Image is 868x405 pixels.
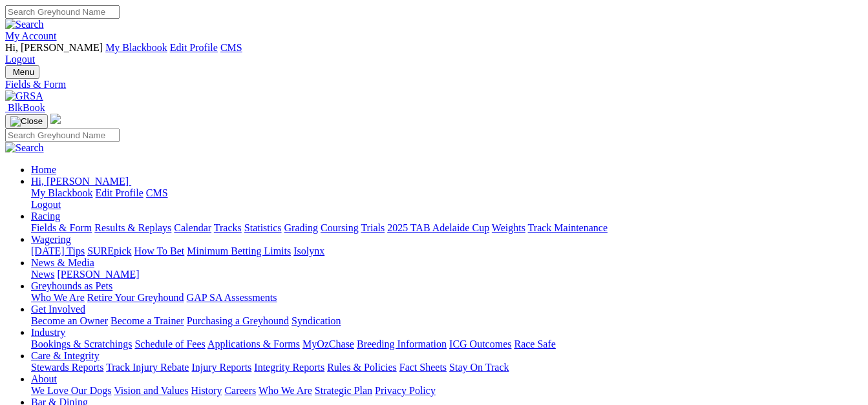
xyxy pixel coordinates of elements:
a: Syndication [291,315,341,326]
a: Greyhounds as Pets [31,280,112,291]
div: News & Media [31,269,863,280]
a: Care & Integrity [31,350,100,361]
a: Isolynx [293,245,324,256]
a: Statistics [244,222,282,233]
a: News [31,269,54,280]
a: News & Media [31,257,94,268]
a: How To Bet [134,245,185,256]
img: GRSA [5,90,43,102]
a: Integrity Reports [254,362,324,373]
input: Search [5,5,120,19]
a: Privacy Policy [375,385,436,396]
a: Bookings & Scratchings [31,338,132,349]
img: Close [10,116,43,127]
a: Calendar [174,222,211,233]
a: Tracks [214,222,242,233]
a: Racing [31,211,60,222]
a: GAP SA Assessments [187,292,277,303]
a: Results & Replays [94,222,171,233]
div: About [31,385,863,397]
a: Vision and Values [114,385,188,396]
span: Hi, [PERSON_NAME] [31,176,129,187]
a: Home [31,164,56,175]
a: Applications & Forms [207,338,300,349]
a: ICG Outcomes [449,338,511,349]
a: My Blackbook [105,42,167,53]
img: Search [5,142,44,154]
a: My Blackbook [31,187,93,198]
a: CMS [146,187,168,198]
a: [DATE] Tips [31,245,85,256]
a: CMS [220,42,242,53]
a: Schedule of Fees [134,338,205,349]
a: Breeding Information [357,338,447,349]
a: Hi, [PERSON_NAME] [31,176,131,187]
div: Care & Integrity [31,362,863,373]
a: Injury Reports [191,362,251,373]
span: Menu [13,67,34,77]
span: BlkBook [8,102,45,113]
a: Get Involved [31,304,85,315]
a: Race Safe [514,338,555,349]
a: Track Maintenance [528,222,608,233]
a: BlkBook [5,102,45,113]
a: Retire Your Greyhound [87,292,184,303]
img: logo-grsa-white.png [50,114,61,124]
div: Hi, [PERSON_NAME] [31,187,863,211]
a: Who We Are [31,292,85,303]
img: Search [5,19,44,30]
a: Edit Profile [170,42,218,53]
a: Stewards Reports [31,362,103,373]
a: History [191,385,222,396]
a: Industry [31,327,65,338]
a: Wagering [31,234,71,245]
a: MyOzChase [302,338,354,349]
a: About [31,373,57,384]
a: Rules & Policies [327,362,397,373]
a: Purchasing a Greyhound [187,315,289,326]
div: Racing [31,222,863,234]
a: Logout [31,199,61,210]
a: Minimum Betting Limits [187,245,291,256]
div: Greyhounds as Pets [31,292,863,304]
a: Edit Profile [96,187,143,198]
a: Become a Trainer [111,315,184,326]
div: Get Involved [31,315,863,327]
a: Track Injury Rebate [106,362,189,373]
div: Wagering [31,245,863,257]
a: Fields & Form [5,79,863,90]
a: Grading [284,222,318,233]
a: My Account [5,30,57,41]
a: Fields & Form [31,222,92,233]
a: Trials [361,222,385,233]
a: Weights [492,222,525,233]
div: Industry [31,338,863,350]
a: Stay On Track [449,362,509,373]
a: SUREpick [87,245,131,256]
a: Coursing [321,222,359,233]
a: Fact Sheets [399,362,447,373]
a: We Love Our Dogs [31,385,111,396]
a: Logout [5,54,35,65]
button: Toggle navigation [5,65,39,79]
a: Careers [224,385,256,396]
a: Who We Are [259,385,312,396]
a: Strategic Plan [315,385,372,396]
span: Hi, [PERSON_NAME] [5,42,103,53]
a: 2025 TAB Adelaide Cup [387,222,489,233]
a: [PERSON_NAME] [57,269,139,280]
a: Become an Owner [31,315,108,326]
input: Search [5,129,120,142]
button: Toggle navigation [5,114,48,129]
div: My Account [5,42,863,65]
